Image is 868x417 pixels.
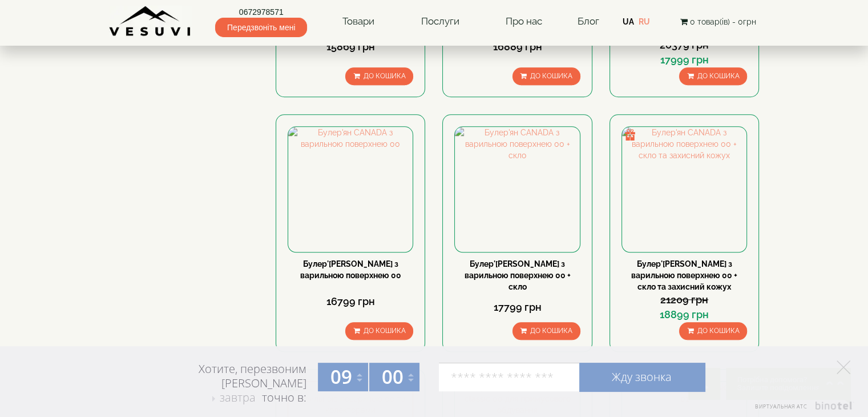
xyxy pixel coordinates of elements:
img: Булер'ян CANADA з варильною поверхнею 00 + скло та захисний кожух [622,127,746,251]
div: Хотите, перезвоним [PERSON_NAME] точно в: [155,362,306,406]
img: Булер'ян CANADA з варильною поверхнею 00 + скло [455,127,579,251]
div: 17999 грн [621,53,747,67]
a: Булер'[PERSON_NAME] з варильною поверхнею 00 [300,259,401,280]
button: До кошика [345,67,413,85]
a: Послуги [409,9,470,35]
span: До кошика [530,327,572,335]
img: Булер'ян CANADA з варильною поверхнею 00 [288,127,413,251]
button: До кошика [512,67,580,85]
div: 17799 грн [454,300,580,315]
span: До кошика [697,72,739,80]
button: До кошика [679,67,747,85]
span: Передзвоніть мені [215,18,307,37]
div: 16889 грн [454,39,580,54]
span: До кошика [363,327,405,335]
div: 15869 грн [288,39,413,54]
button: 0 товар(ів) - 0грн [676,15,759,28]
span: 0 товар(ів) - 0грн [689,17,756,26]
span: 00 [382,364,403,390]
a: UA [623,17,634,26]
div: 16799 грн [288,294,413,309]
a: Товари [331,9,386,35]
span: завтра [220,390,256,405]
a: RU [639,17,650,26]
a: Про нас [494,9,554,35]
span: 09 [330,364,352,390]
div: 18899 грн [621,307,747,322]
div: 21209 грн [621,292,747,307]
a: Булер'[PERSON_NAME] з варильною поверхнею 00 + скло та захисний кожух [631,259,737,291]
a: 0672978571 [215,6,307,18]
span: До кошика [697,327,739,335]
span: До кошика [363,72,405,80]
button: До кошика [679,322,747,340]
img: gift [624,129,636,141]
a: Булер'[PERSON_NAME] з варильною поверхнею 00 + скло [465,259,571,291]
span: До кошика [530,72,572,80]
button: До кошика [345,322,413,340]
a: Виртуальная АТС [748,402,854,417]
span: Виртуальная АТС [755,403,808,410]
button: До кошика [512,322,580,340]
a: Блог [577,15,599,27]
a: Жду звонка [579,363,705,391]
img: Завод VESUVI [109,6,192,37]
